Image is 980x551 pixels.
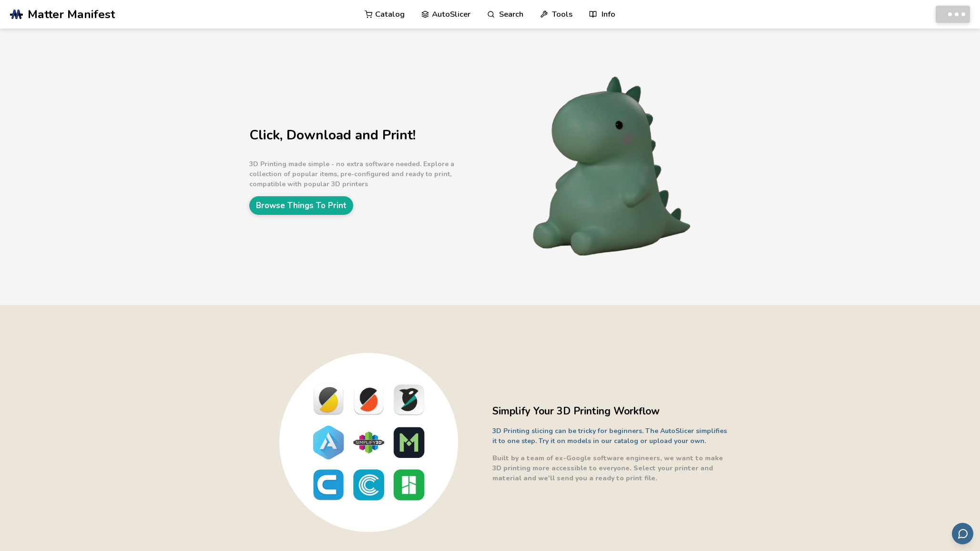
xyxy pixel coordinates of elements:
[249,196,353,215] a: Browse Things To Print
[249,128,488,143] h1: Click, Download and Print!
[492,404,731,419] h2: Simplify Your 3D Printing Workflow
[28,8,115,21] span: Matter Manifest
[249,159,488,189] p: 3D Printing made simple - no extra software needed. Explore a collection of popular items, pre-co...
[952,523,973,544] button: Send feedback via email
[492,453,731,483] p: Built by a team of ex-Google software engineers, we want to make 3D printing more accessible to e...
[492,426,731,446] p: 3D Printing slicing can be tricky for beginners. The AutoSlicer simplifies it to one step. Try it...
